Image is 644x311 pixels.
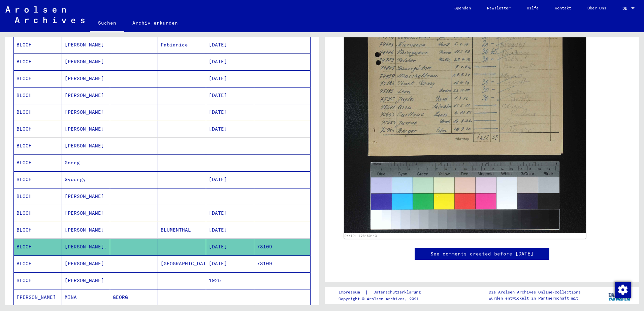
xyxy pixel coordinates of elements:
[206,255,254,272] mat-cell: [DATE]
[206,70,254,87] mat-cell: [DATE]
[14,70,62,87] mat-cell: BLOCH
[62,239,110,255] mat-cell: [PERSON_NAME].
[62,205,110,221] mat-cell: [PERSON_NAME]
[206,239,254,255] mat-cell: [DATE]
[62,138,110,154] mat-cell: [PERSON_NAME]
[158,37,206,53] mat-cell: Pabianice
[614,281,631,298] div: Zustimmung ändern
[62,70,110,87] mat-cell: [PERSON_NAME]
[14,255,62,272] mat-cell: BLOCH
[110,289,158,306] mat-cell: GEÖRG
[62,188,110,205] mat-cell: [PERSON_NAME]
[206,121,254,137] mat-cell: [DATE]
[14,239,62,255] mat-cell: BLOCH
[206,205,254,221] mat-cell: [DATE]
[14,104,62,120] mat-cell: BLOCH
[14,138,62,154] mat-cell: BLOCH
[14,289,62,306] mat-cell: [PERSON_NAME]
[62,171,110,188] mat-cell: Gyoergy
[62,154,110,171] mat-cell: Goerg
[158,255,206,272] mat-cell: [GEOGRAPHIC_DATA]
[62,87,110,104] mat-cell: [PERSON_NAME]
[206,272,254,289] mat-cell: 1925
[14,222,62,238] mat-cell: BLOCH
[124,15,186,31] a: Archiv erkunden
[339,296,429,302] p: Copyright © Arolsen Archives, 2021
[62,255,110,272] mat-cell: [PERSON_NAME]
[62,37,110,53] mat-cell: [PERSON_NAME]
[607,287,632,304] img: yv_logo.png
[254,255,310,272] mat-cell: 73109
[615,282,631,298] img: Zustimmung ändern
[14,188,62,205] mat-cell: BLOCH
[62,289,110,306] mat-cell: MINA
[368,289,429,296] a: Datenschutzerklärung
[14,54,62,70] mat-cell: BLOCH
[14,205,62,221] mat-cell: BLOCH
[206,87,254,104] mat-cell: [DATE]
[206,222,254,238] mat-cell: [DATE]
[62,54,110,70] mat-cell: [PERSON_NAME]
[62,272,110,289] mat-cell: [PERSON_NAME]
[254,239,310,255] mat-cell: 73109
[430,250,534,257] a: See comments created before [DATE]
[14,272,62,289] mat-cell: BLOCH
[489,295,581,301] p: wurden entwickelt in Partnerschaft mit
[206,171,254,188] mat-cell: [DATE]
[90,15,124,32] a: Suchen
[622,6,630,11] span: DE
[14,121,62,137] mat-cell: BLOCH
[14,37,62,53] mat-cell: BLOCH
[339,289,365,296] a: Impressum
[489,289,581,295] p: Die Arolsen Archives Online-Collections
[206,104,254,120] mat-cell: [DATE]
[158,222,206,238] mat-cell: BLUMENTHAL
[345,234,377,238] a: DocID: 128460443
[206,54,254,70] mat-cell: [DATE]
[62,222,110,238] mat-cell: [PERSON_NAME]
[62,121,110,137] mat-cell: [PERSON_NAME]
[14,87,62,104] mat-cell: BLOCH
[206,37,254,53] mat-cell: [DATE]
[339,289,429,296] div: |
[14,171,62,188] mat-cell: BLOCH
[62,104,110,120] mat-cell: [PERSON_NAME]
[14,154,62,171] mat-cell: BLOCH
[5,6,85,23] img: Arolsen_neg.svg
